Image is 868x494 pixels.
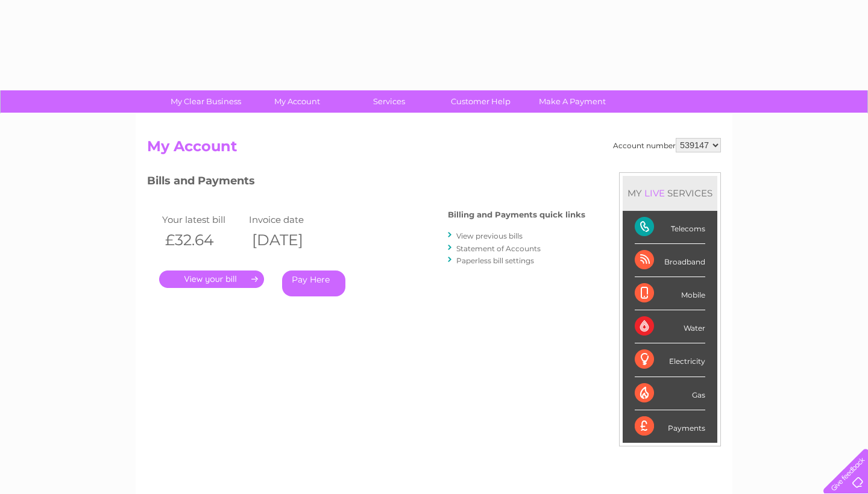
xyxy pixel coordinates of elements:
h3: Bills and Payments [147,172,585,193]
a: View previous bills [456,231,523,240]
div: Payments [635,410,705,443]
a: Customer Help [431,90,530,113]
a: Pay Here [282,270,345,296]
a: . [159,270,264,288]
th: £32.64 [159,228,246,252]
a: Make A Payment [523,90,622,113]
div: Broadband [635,244,705,277]
div: Water [635,310,705,343]
div: Mobile [635,277,705,310]
div: Telecoms [635,211,705,244]
div: MY SERVICES [623,176,717,210]
a: Paperless bill settings [456,256,534,265]
div: Electricity [635,343,705,377]
div: Account number [613,138,721,152]
td: Invoice date [246,211,333,228]
div: LIVE [642,187,667,199]
h4: Billing and Payments quick links [448,210,585,219]
a: My Account [248,90,347,113]
td: Your latest bill [159,211,246,228]
div: Gas [635,377,705,410]
h2: My Account [147,138,721,161]
th: [DATE] [246,228,333,252]
a: My Clear Business [156,90,256,113]
a: Services [339,90,439,113]
a: Statement of Accounts [456,244,541,253]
